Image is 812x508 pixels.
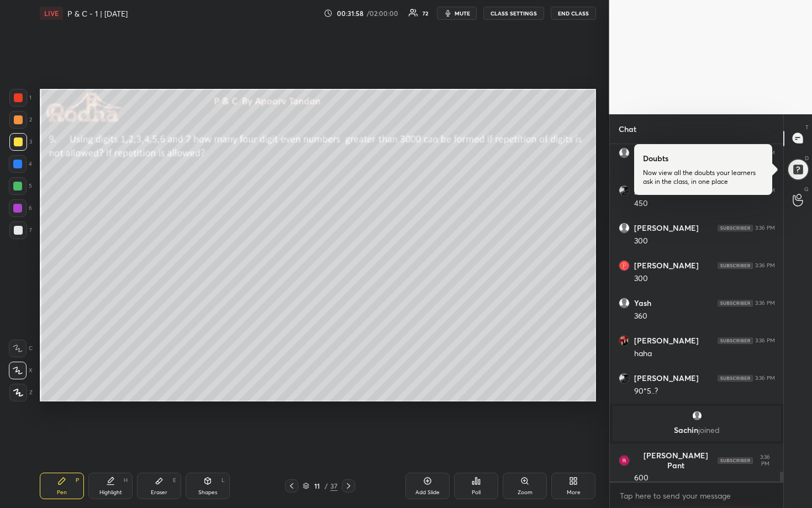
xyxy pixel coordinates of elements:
div: 90*5..? [634,386,775,397]
span: mute [455,9,470,17]
div: 11 [312,483,323,489]
div: 300 [634,273,775,284]
div: Z [9,384,33,401]
img: 4P8fHbbgJtejmAAAAAElFTkSuQmCC [718,300,753,306]
img: 4P8fHbbgJtejmAAAAAElFTkSuQmCC [718,457,753,464]
div: 37 [330,481,338,491]
div: P [76,478,79,483]
div: LIVE [40,7,63,20]
img: thumbnail.jpg [619,186,629,195]
h6: [PERSON_NAME] Pant [634,451,718,470]
div: 450 [634,198,775,209]
div: 300 [634,236,775,247]
div: 3:36 PM [755,187,775,194]
div: 600 [634,473,775,484]
h4: P & C - 1 | [DATE] [67,8,128,19]
div: 3:36 PM [755,375,775,382]
div: 72 [423,10,428,16]
div: Add Slide [415,490,440,495]
div: 3:36 PM [755,337,775,344]
img: default.png [691,410,702,421]
div: 2 [9,111,32,129]
span: joined [698,425,720,435]
div: 5 [9,177,32,195]
h6: [PERSON_NAME] [634,261,699,271]
button: mute [437,7,477,20]
button: END CLASS [551,7,596,20]
div: C [9,340,33,357]
div: E [173,478,176,483]
img: 4P8fHbbgJtejmAAAAAElFTkSuQmCC [718,225,753,231]
p: Sachin [619,426,774,435]
div: 360 [634,311,775,322]
div: L [222,478,225,483]
div: haha [634,348,775,359]
button: CLASS SETTINGS [483,7,544,20]
img: 4P8fHbbgJtejmAAAAAElFTkSuQmCC [718,337,753,344]
div: 6 [9,199,32,217]
h6: [PERSON_NAME] [634,186,699,195]
p: T [805,123,809,131]
div: 3 [9,133,32,151]
p: Chat [610,114,645,144]
div: 3:36 PM [755,150,775,156]
img: default.png [619,148,629,158]
div: / [325,483,328,489]
h6: [PERSON_NAME] [634,373,699,383]
div: Pen [57,490,67,495]
p: D [805,154,809,162]
div: 450 [634,161,775,172]
div: 3:36 PM [755,300,775,306]
img: thumbnail.jpg [619,456,629,465]
div: Shapes [198,490,217,495]
div: 4 [9,155,32,173]
img: default.png [619,298,629,308]
img: 4P8fHbbgJtejmAAAAAElFTkSuQmCC [718,375,753,382]
div: Zoom [518,490,532,495]
img: 4P8fHbbgJtejmAAAAAElFTkSuQmCC [718,262,753,269]
div: X [9,362,33,379]
img: thumbnail.jpg [619,261,629,271]
div: grid [610,144,784,481]
div: Eraser [151,490,167,495]
img: thumbnail.jpg [619,373,629,383]
h6: Yash [634,298,651,308]
div: 3:36 PM [755,225,775,231]
div: Highlight [99,490,122,495]
div: Poll [472,490,481,495]
h6: [PERSON_NAME] [634,336,699,346]
p: G [804,185,809,193]
div: More [567,490,581,495]
h6: [PERSON_NAME] [634,223,699,233]
img: default.png [619,223,629,233]
div: 7 [9,221,32,239]
div: H [124,478,128,483]
div: 3:36 PM [755,454,775,467]
div: 3:36 PM [755,262,775,269]
img: thumbnail.jpg [619,336,629,346]
div: 1 [9,89,31,107]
